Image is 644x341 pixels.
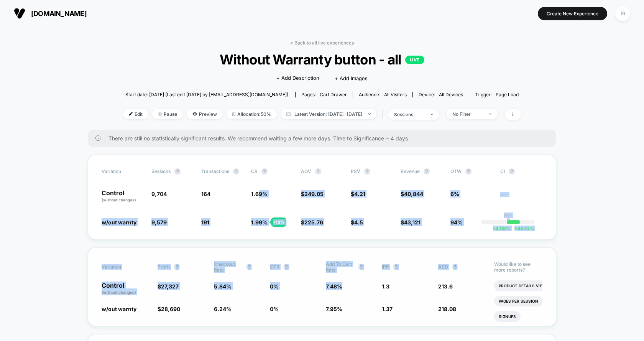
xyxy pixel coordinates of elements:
[514,226,517,231] span: +
[494,261,542,273] p: Would like to see more reports?
[214,261,242,273] span: Checkout Rate
[251,191,268,197] span: 1.69 %
[494,311,521,322] li: Signups
[270,264,279,270] span: CTR
[354,191,365,197] span: 4.21
[158,264,170,270] span: Profit
[494,280,564,291] li: Product Details Views Rate
[304,219,323,226] span: 225.76
[613,6,632,21] button: IR
[151,191,167,197] span: 9,704
[158,112,162,116] img: end
[507,218,509,224] p: |
[452,264,458,270] button: ?
[251,168,258,174] span: CR
[430,114,433,115] img: end
[359,92,407,97] div: Audience:
[450,219,463,226] span: 94%
[450,168,493,175] span: OTW
[158,283,179,290] span: $
[304,191,324,197] span: 249.05
[301,191,324,197] span: $
[214,306,232,312] span: 6.24 %
[151,219,167,226] span: 9,579
[320,92,347,97] span: cart drawer
[281,109,376,119] span: Latest Version: [DATE] - [DATE]
[102,261,144,273] span: Variation
[615,6,630,21] div: IR
[489,113,491,115] img: end
[227,109,277,119] span: Allocation: 50%
[368,113,371,115] img: end
[364,168,370,175] button: ?
[500,192,542,203] span: ---
[438,283,453,290] span: 213.6
[174,264,180,270] button: ?
[509,168,515,175] button: ?
[187,109,223,119] span: Preview
[102,168,144,175] span: Variation
[538,7,607,20] button: Create New Experience
[404,191,423,197] span: 40,844
[326,283,342,290] span: 7.48 %
[102,219,136,226] span: w/out warnty
[380,109,388,120] span: |
[354,219,363,226] span: 4.5
[404,219,421,226] span: 43,121
[301,168,311,174] span: AOV
[382,283,389,290] span: 1.3
[315,168,321,175] button: ?
[214,283,232,290] span: 5.84 %
[286,112,291,116] img: calendar
[475,92,519,97] div: Trigger:
[201,219,209,226] span: 191
[158,306,180,312] span: $
[439,92,463,97] span: all devices
[125,92,288,97] span: Start date: [DATE] (Last edit [DATE] by [EMAIL_ADDRESS][DOMAIN_NAME])
[123,109,148,119] span: Edit
[452,111,483,117] div: No Filter
[102,198,136,202] span: (without changes)
[31,10,87,18] span: [DOMAIN_NAME]
[11,7,89,20] button: [DOMAIN_NAME]
[108,135,541,142] span: There are still no statistically significant results. We recommend waiting a few more days . Time...
[290,40,354,46] a: < Back to all live experiences
[438,306,456,312] span: 218.08
[161,283,179,290] span: 27,327
[271,217,286,227] div: + 18 %
[283,264,289,270] button: ?
[382,306,393,312] span: 1.37
[14,8,25,19] img: Visually logo
[465,168,472,175] button: ?
[511,226,534,231] span: 45.10 %
[351,219,363,226] span: $
[401,168,420,174] span: Revenue
[201,168,229,174] span: Transactions
[251,219,268,226] span: 1.99 %
[276,74,319,82] span: + Add Description
[450,191,459,197] span: 6%
[394,112,425,117] div: sessions
[102,282,150,295] p: Control
[301,219,323,226] span: $
[401,191,423,197] span: $
[504,213,512,218] p: 0%
[161,306,180,312] span: 28,690
[261,168,268,175] button: ?
[246,264,252,270] button: ?
[412,92,469,97] span: Device:
[326,306,342,312] span: 7.95 %
[102,290,136,295] span: (without changes)
[129,112,133,116] img: edit
[232,112,235,116] img: rebalance
[424,168,430,175] button: ?
[438,264,448,270] span: ASD
[174,168,181,175] button: ?
[393,264,399,270] button: ?
[201,191,210,197] span: 164
[102,306,136,312] span: w/out warnty
[493,226,511,231] span: -4.08 %
[152,109,183,119] span: Pause
[270,306,279,312] span: 0 %
[270,283,279,290] span: 0 %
